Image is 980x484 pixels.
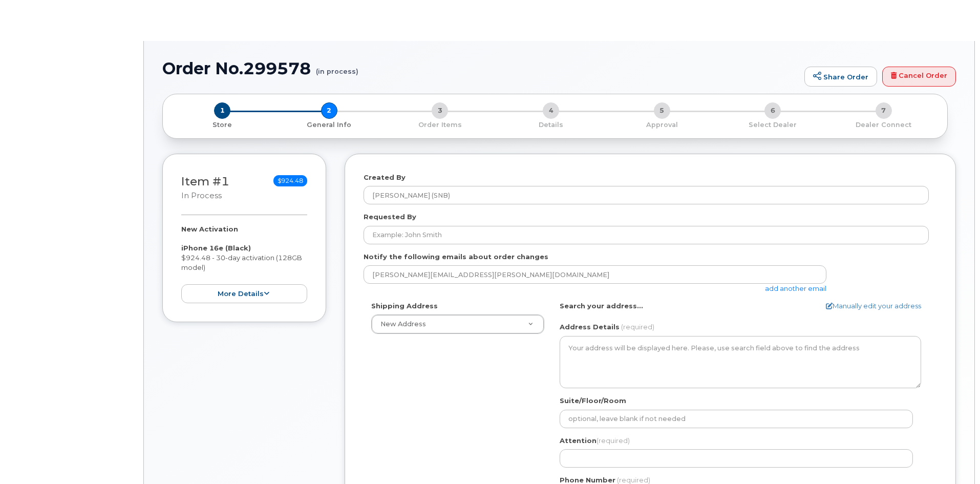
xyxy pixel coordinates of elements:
[765,284,826,292] a: add another email
[181,175,229,201] h3: Item #1
[617,476,650,484] span: (required)
[560,436,630,446] label: Attention
[560,301,643,311] label: Search your address...
[596,436,630,445] span: (required)
[826,301,921,311] a: Manually edit your address
[804,67,877,87] a: Share Order
[171,119,274,130] a: 1 Store
[364,252,548,262] label: Notify the following emails about order changes
[214,102,230,119] span: 1
[181,284,307,303] button: more details
[175,120,270,130] p: Store
[364,226,929,244] input: Example: John Smith
[372,315,544,333] a: New Address
[621,323,654,331] span: (required)
[181,244,251,252] strong: iPhone 16e (Black)
[273,175,307,186] span: $924.48
[882,67,956,87] a: Cancel Order
[181,225,238,233] strong: New Activation
[162,59,799,77] h1: Order No.299578
[560,396,626,406] label: Suite/Floor/Room
[364,212,416,222] label: Requested By
[364,173,406,182] label: Created By
[380,320,426,328] span: New Address
[560,410,913,428] input: optional, leave blank if not needed
[364,265,826,284] input: Example: john@appleseed.com
[316,59,358,75] small: (in process)
[181,224,307,303] div: $924.48 - 30-day activation (128GB model)
[560,322,620,332] label: Address Details
[371,301,438,311] label: Shipping Address
[181,191,222,200] small: in process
